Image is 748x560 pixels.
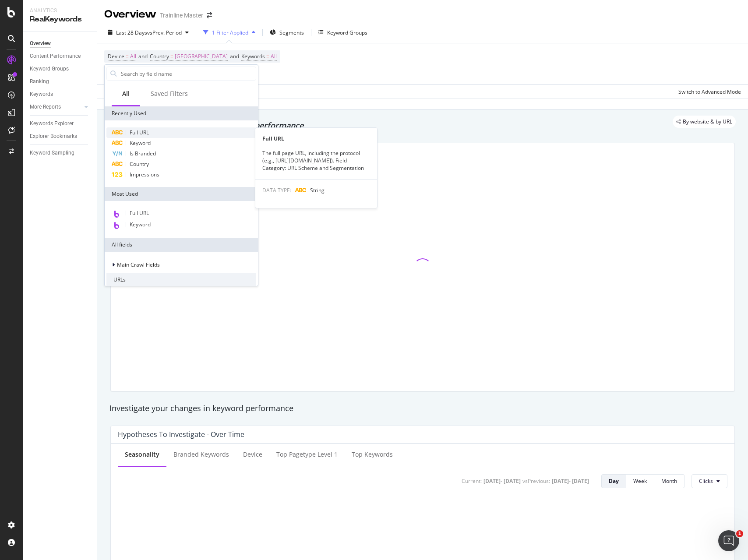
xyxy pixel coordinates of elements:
[522,477,550,485] div: vs Previous :
[271,50,277,63] span: All
[30,102,82,112] a: More Reports
[151,89,188,98] div: Saved Filters
[160,11,203,20] div: Trainline Master
[255,135,377,142] div: Full URL
[661,477,677,485] div: Month
[106,273,256,287] div: URLs
[30,39,91,48] a: Overview
[30,148,74,158] div: Keyword Sampling
[130,171,159,178] span: Impressions
[315,25,371,39] button: Keyword Groups
[130,150,156,157] span: Is Branded
[30,148,91,158] a: Keyword Sampling
[673,116,736,128] div: legacy label
[30,77,49,86] div: Ranking
[327,29,367,36] div: Keyword Groups
[30,77,91,86] a: Ranking
[699,477,713,485] span: Clicks
[150,53,169,60] span: Country
[30,14,90,25] div: RealKeywords
[626,474,654,488] button: Week
[30,132,91,141] a: Explorer Bookmarks
[212,29,248,36] div: 1 Filter Applied
[243,450,262,459] div: Device
[105,106,258,120] div: Recently Used
[736,530,743,537] span: 1
[462,477,482,485] div: Current:
[30,132,77,141] div: Explorer Bookmarks
[175,50,228,63] span: [GEOGRAPHIC_DATA]
[130,129,149,136] span: Full URL
[230,53,239,60] span: and
[352,450,393,459] div: Top Keywords
[200,25,259,39] button: 1 Filter Applied
[122,89,130,98] div: All
[30,102,61,112] div: More Reports
[117,261,160,268] span: Main Crawl Fields
[30,119,74,128] div: Keywords Explorer
[279,29,304,36] span: Segments
[692,474,727,488] button: Clicks
[147,29,182,36] span: vs Prev. Period
[30,119,91,128] a: Keywords Explorer
[675,85,741,99] button: Switch to Advanced Mode
[130,209,149,217] span: Full URL
[126,53,129,60] span: =
[125,450,159,459] div: Seasonality
[207,12,212,18] div: arrow-right-arrow-left
[30,52,81,61] div: Content Performance
[130,221,151,228] span: Keyword
[130,139,151,147] span: Keyword
[678,88,741,95] div: Switch to Advanced Mode
[104,7,156,22] div: Overview
[609,477,619,485] div: Day
[30,52,91,61] a: Content Performance
[108,53,124,60] span: Device
[255,149,377,172] div: The full page URL, including the protocol (e.g., [URL][DOMAIN_NAME]). Field Category: URL Scheme ...
[130,160,149,168] span: Country
[552,477,589,485] div: [DATE] - [DATE]
[241,53,265,60] span: Keywords
[633,477,647,485] div: Week
[104,25,192,39] button: Last 28 DaysvsPrev. Period
[310,187,325,194] span: String
[138,53,148,60] span: and
[718,530,739,551] iframe: Intercom live chat
[30,64,69,74] div: Keyword Groups
[683,119,732,124] span: By website & by URL
[120,67,256,80] input: Search by field name
[170,53,173,60] span: =
[30,39,51,48] div: Overview
[118,430,244,439] div: Hypotheses to Investigate - Over Time
[262,187,291,194] span: DATA TYPE:
[601,474,626,488] button: Day
[276,450,338,459] div: Top pagetype Level 1
[130,50,136,63] span: All
[266,25,307,39] button: Segments
[266,53,269,60] span: =
[30,7,90,14] div: Analytics
[109,403,736,414] div: Investigate your changes in keyword performance
[105,187,258,201] div: Most Used
[654,474,684,488] button: Month
[105,238,258,252] div: All fields
[173,450,229,459] div: Branded Keywords
[483,477,521,485] div: [DATE] - [DATE]
[30,90,91,99] a: Keywords
[30,90,53,99] div: Keywords
[30,64,91,74] a: Keyword Groups
[116,29,147,36] span: Last 28 Days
